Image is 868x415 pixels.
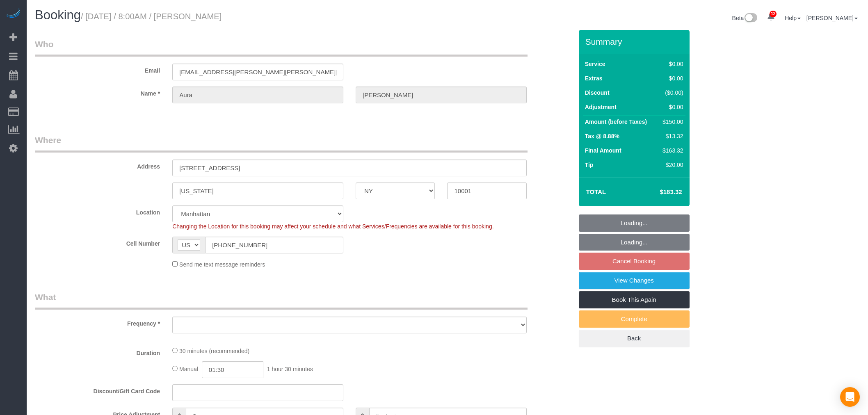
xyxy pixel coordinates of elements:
[172,87,343,103] input: First Name
[179,366,198,372] span: Manual
[579,291,690,308] a: Book This Again
[585,89,610,97] label: Discount
[29,346,166,357] label: Duration
[585,60,605,68] label: Service
[356,87,527,103] input: Last Name
[806,15,858,21] a: [PERSON_NAME]
[29,237,166,248] label: Cell Number
[29,160,166,171] label: Address
[585,161,594,169] label: Tip
[35,134,528,153] legend: Where
[586,188,606,195] strong: Total
[585,146,621,155] label: Final Amount
[81,12,222,21] small: / [DATE] / 8:00AM / [PERSON_NAME]
[585,37,685,46] h3: Summary
[763,8,779,26] a: 12
[172,182,343,199] input: City
[29,87,166,98] label: Name *
[732,15,758,21] a: Beta
[447,182,526,199] input: Zip Code
[35,38,528,57] legend: Who
[585,118,647,126] label: Amount (before Taxes)
[744,13,757,24] img: New interface
[29,384,166,395] label: Discount/Gift Card Code
[659,89,683,97] div: ($0.00)
[5,8,21,20] img: Automaid Logo
[770,11,777,17] span: 12
[29,317,166,328] label: Frequency *
[840,387,860,407] div: Open Intercom Messenger
[785,15,801,21] a: Help
[35,291,528,310] legend: What
[579,330,690,347] a: Back
[659,60,683,68] div: $0.00
[659,132,683,140] div: $13.32
[659,146,683,155] div: $163.32
[659,118,683,126] div: $150.00
[659,103,683,111] div: $0.00
[585,103,617,111] label: Adjustment
[659,161,683,169] div: $20.00
[579,272,690,289] a: View Changes
[179,261,265,268] span: Send me text message reminders
[29,205,166,217] label: Location
[585,132,619,140] label: Tax @ 8.88%
[659,74,683,82] div: $0.00
[635,189,682,196] h4: $183.32
[179,348,249,354] span: 30 minutes (recommended)
[267,366,313,372] span: 1 hour 30 minutes
[205,237,343,253] input: Cell Number
[35,8,81,22] span: Booking
[585,74,603,82] label: Extras
[29,64,166,75] label: Email
[172,223,493,230] span: Changing the Location for this booking may affect your schedule and what Services/Frequencies are...
[172,64,343,80] input: Email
